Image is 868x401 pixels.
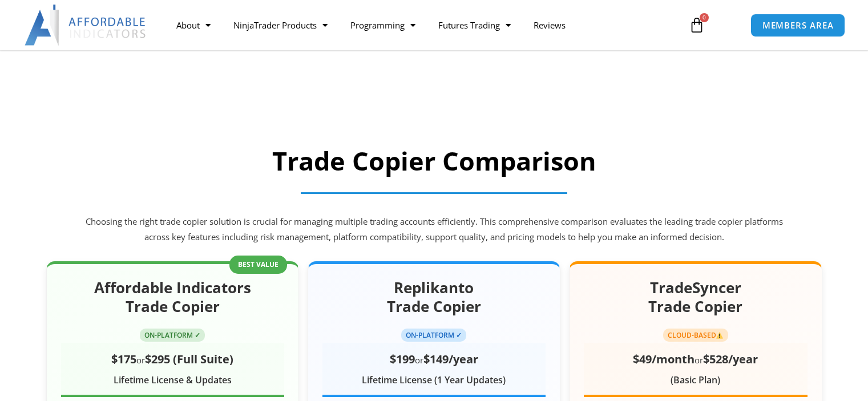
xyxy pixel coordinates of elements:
[584,349,807,370] div: or
[423,351,478,367] span: $149/year
[401,329,466,342] span: ON-PLATFORM ✓
[716,332,723,339] img: ⚠
[427,12,522,38] a: Futures Trading
[61,372,284,389] div: Lifetime License & Updates
[633,351,695,367] span: $49/month
[762,21,834,30] span: MEMBERS AREA
[165,12,677,38] nav: Menu
[339,12,427,38] a: Programming
[222,12,339,38] a: NinjaTrader Products
[700,13,709,22] span: 0
[145,351,233,367] span: $295 (Full Suite)
[322,278,546,317] h2: Replikanto Trade Copier
[703,351,758,367] span: $528/year
[322,349,546,370] div: or
[750,14,846,37] a: MEMBERS AREA
[584,372,807,389] div: (Basic Plan)
[83,214,785,246] p: Choosing the right trade copier solution is crucial for managing multiple trading accounts effici...
[584,278,807,317] h2: TradeSyncer Trade Copier
[61,349,284,370] div: or
[140,329,205,342] span: ON-PLATFORM ✓
[672,9,722,42] a: 0
[522,12,577,38] a: Reviews
[390,351,415,367] span: $199
[663,329,729,342] span: CLOUD-BASED
[322,372,546,389] div: Lifetime License (1 Year Updates)
[61,278,284,317] h2: Affordable Indicators Trade Copier
[165,12,222,38] a: About
[83,144,785,178] h2: Trade Copier Comparison
[25,5,147,46] img: LogoAI | Affordable Indicators – NinjaTrader
[111,351,136,367] span: $175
